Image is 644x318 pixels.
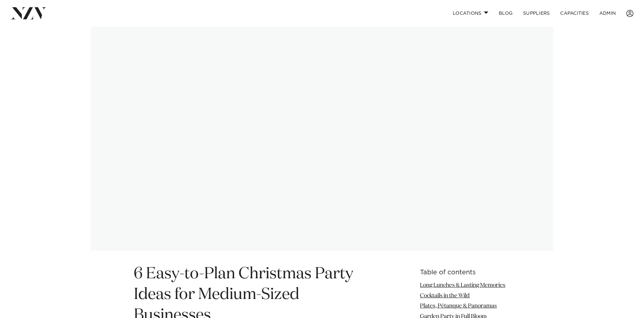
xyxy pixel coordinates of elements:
[11,7,46,19] img: nzv-logo.png
[494,6,518,20] a: BLOG
[420,293,470,299] a: Cocktails in the Wild
[420,269,510,276] h6: Table of contents
[420,283,505,288] a: Long Lunches & Lasting Memories
[91,27,553,251] img: 6 Easy-to-Plan Christmas Party Ideas for Medium-Sized Businesses
[448,6,494,20] a: Locations
[518,6,555,20] a: SUPPLIERS
[420,303,497,309] a: Plates, Pétanque & Panoramas
[555,6,594,20] a: Capacities
[594,6,621,20] a: ADMIN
